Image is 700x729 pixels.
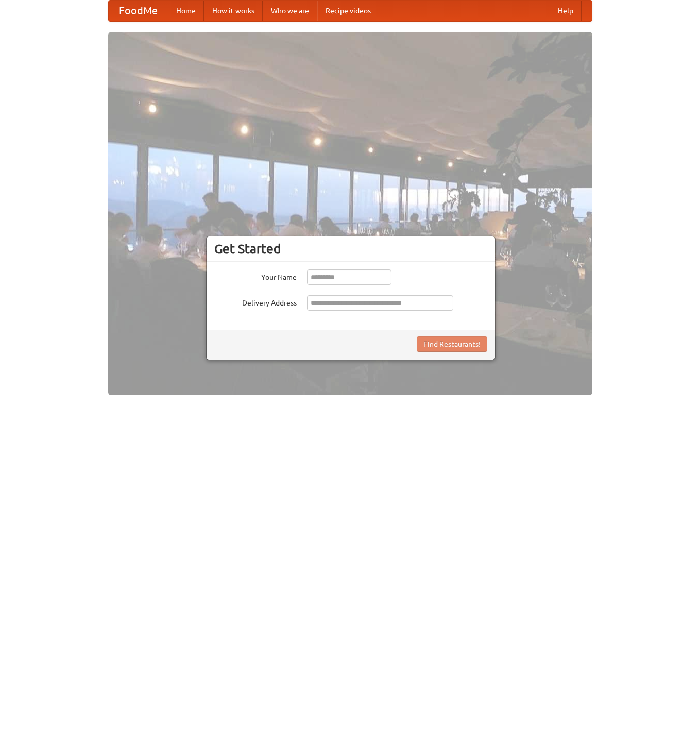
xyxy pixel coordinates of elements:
[214,269,297,282] label: Your Name
[109,1,168,21] a: FoodMe
[204,1,263,21] a: How it works
[263,1,317,21] a: Who we are
[214,295,297,308] label: Delivery Address
[317,1,379,21] a: Recipe videos
[550,1,582,21] a: Help
[214,241,487,257] h3: Get Started
[417,336,487,352] button: Find Restaurants!
[168,1,204,21] a: Home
